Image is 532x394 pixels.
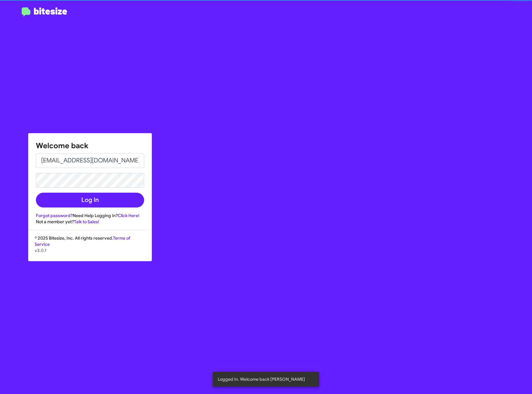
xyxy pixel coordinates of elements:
[118,213,139,218] a: Click Here!
[28,235,152,261] div: © 2025 Bitesize, Inc. All rights reserved.
[36,193,144,207] button: Log In
[36,219,144,225] div: Not a member yet?
[218,376,305,382] span: Logged In. Welcome back [PERSON_NAME]
[35,235,130,247] a: Terms of Service
[36,213,73,218] a: Forgot password?
[35,247,145,254] p: v3.0.1
[36,141,144,151] h1: Welcome back
[36,153,144,168] input: Email address
[36,212,144,219] div: Need Help Logging In?
[74,219,99,224] a: Talk to Sales!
